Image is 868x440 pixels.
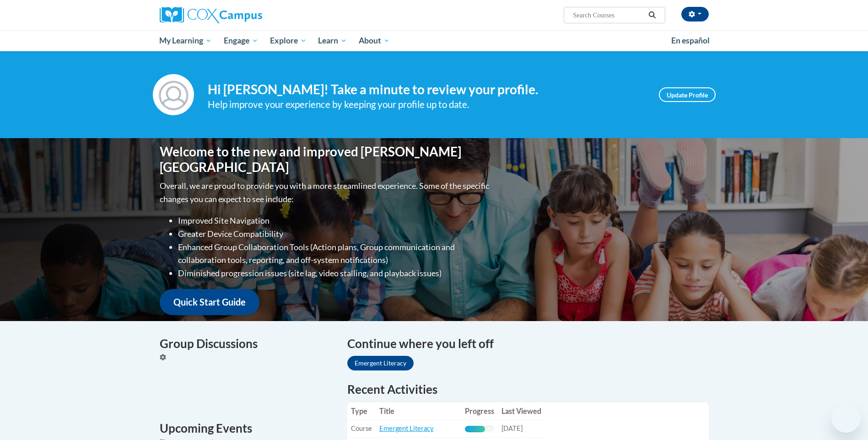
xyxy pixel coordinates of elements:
[270,35,307,46] span: Explore
[154,30,218,51] a: My Learning
[160,179,491,206] p: Overall, we are proud to provide you with a more streamlined experience. Some of the specific cha...
[264,30,313,51] a: Explore
[659,87,716,102] a: Update Profile
[318,35,347,46] span: Learn
[665,31,716,50] a: En español
[208,97,645,112] div: Help improve your experience by keeping your profile up to date.
[178,227,491,241] li: Greater Device Compatibility
[379,424,434,432] a: Emergent Literacy
[160,7,262,23] img: Cox Campus
[501,424,523,432] span: [DATE]
[178,214,491,227] li: Improved Site Navigation
[498,402,545,420] th: Last Viewed
[218,30,264,51] a: Engage
[831,403,861,433] iframe: Button to launch messaging window
[572,10,645,21] input: Search Courses
[671,36,710,45] span: En español
[224,35,258,46] span: Engage
[146,30,722,51] div: Main menu
[353,30,396,51] a: About
[465,426,485,432] div: Progress, %
[160,289,259,315] a: Quick Start Guide
[461,402,498,420] th: Progress
[159,35,212,46] span: My Learning
[681,7,709,21] button: Account Settings
[178,241,491,267] li: Enhanced Group Collaboration Tools (Action plans, Group communication and collaboration tools, re...
[160,144,491,175] h1: Welcome to the new and improved [PERSON_NAME][GEOGRAPHIC_DATA]
[153,74,194,115] img: Profile Image
[178,267,491,280] li: Diminished progression issues (site lag, video stalling, and playback issues)
[347,381,709,397] h1: Recent Activities
[208,82,645,97] h4: Hi [PERSON_NAME]! Take a minute to review your profile.
[160,335,334,353] h4: Group Discussions
[645,10,659,21] button: Search
[359,35,390,46] span: About
[347,402,376,420] th: Type
[347,335,709,353] h4: Continue where you left off
[376,402,461,420] th: Title
[160,419,334,437] h4: Upcoming Events
[351,424,372,432] span: Course
[312,30,353,51] a: Learn
[347,356,414,370] a: Emergent Literacy
[160,7,334,23] a: Cox Campus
